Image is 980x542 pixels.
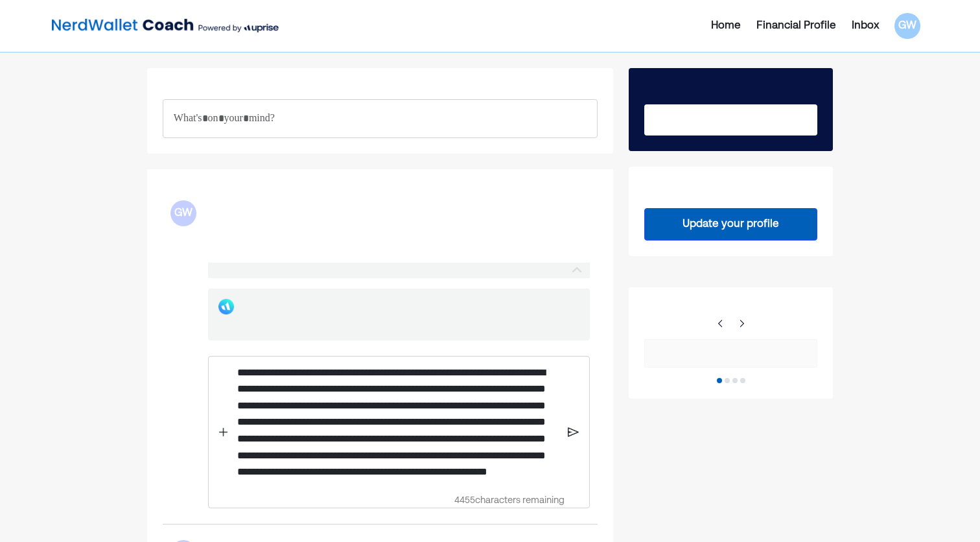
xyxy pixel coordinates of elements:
[231,493,565,508] div: 4455 characters remaining
[894,13,920,39] div: GW
[716,318,726,329] img: right-arrow
[852,18,879,34] div: Inbox
[231,357,565,488] div: Rich Text Editor. Editing area: main
[711,18,741,34] div: Home
[170,200,196,226] div: GW
[736,318,747,329] img: right-arrow
[756,18,836,34] div: Financial Profile
[644,208,817,241] button: Update your profile
[163,99,598,138] div: Rich Text Editor. Editing area: main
